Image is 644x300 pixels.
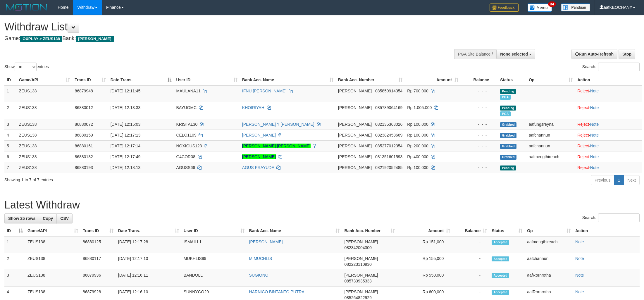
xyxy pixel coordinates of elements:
[242,122,314,127] a: [PERSON_NAME] Y [PERSON_NAME]
[397,270,452,287] td: Rp 550,000
[4,213,39,223] a: Show 25 rows
[526,151,575,162] td: aafmengthireach
[4,175,264,183] div: Showing 1 to 7 of 7 entries
[498,75,526,85] th: Status
[375,89,402,93] span: Copy 085859914354 to clipboard
[590,133,599,137] a: Note
[407,122,428,127] span: Rp 100.000
[397,253,452,270] td: Rp 155,000
[500,133,516,138] span: Grabbed
[591,175,614,185] a: Previous
[344,273,378,277] span: [PERSON_NAME]
[76,36,113,42] span: [PERSON_NAME]
[496,49,535,59] button: None selected
[571,49,617,59] a: Run Auto-Refresh
[463,143,495,149] div: - - -
[43,216,53,221] span: Copy
[176,122,197,127] span: KRISTAL30
[4,85,17,102] td: 1
[452,253,489,270] td: -
[17,130,73,140] td: ZEUS138
[4,225,25,236] th: ID: activate to sort column descending
[176,89,200,93] span: MAULANA11
[116,236,181,253] td: [DATE] 12:17:28
[181,270,247,287] td: BANDOLL
[577,105,589,110] a: Reject
[181,253,247,270] td: MUKHLIS99
[75,122,93,127] span: 86880072
[590,154,599,159] a: Note
[526,119,575,130] td: aafungsreyna
[500,122,516,127] span: Grabbed
[525,236,573,253] td: aafmengthireach
[17,75,73,85] th: Game/API: activate to sort column ascending
[80,225,116,236] th: Trans ID: activate to sort column ascending
[80,236,116,253] td: 86880125
[573,225,640,236] th: Action
[463,132,495,138] div: - - -
[344,289,378,294] span: [PERSON_NAME]
[590,89,599,93] a: Note
[17,162,73,173] td: ZEUS138
[590,144,599,148] a: Note
[56,213,73,223] a: CSV
[111,89,140,93] span: [DATE] 12:11:45
[463,121,495,127] div: - - -
[4,236,25,253] td: 1
[577,122,589,127] a: Reject
[375,105,402,110] span: Copy 085789064169 to clipboard
[111,144,140,148] span: [DATE] 12:17:14
[249,256,272,261] a: M MUCHLIS
[407,154,428,159] span: Rp 400.000
[4,75,17,85] th: ID
[111,122,140,127] span: [DATE] 12:15:03
[249,273,268,277] a: SUGIONO
[575,85,642,102] td: ·
[17,140,73,151] td: ZEUS138
[4,21,423,33] h1: Withdraw List
[375,133,402,137] span: Copy 082382458669 to clipboard
[338,105,372,110] span: [PERSON_NAME]
[492,256,509,261] span: Accepted
[176,105,197,110] span: BAYUGMC
[4,102,17,119] td: 2
[17,119,73,130] td: ZEUS138
[492,240,509,245] span: Accepted
[463,88,495,94] div: - - -
[500,111,510,116] span: Marked by aafRornrotha
[338,122,372,127] span: [PERSON_NAME]
[75,105,93,110] span: 86880012
[39,213,57,223] a: Copy
[116,225,181,236] th: Date Trans.: activate to sort column ascending
[75,154,93,159] span: 86880182
[575,130,642,140] td: ·
[80,270,116,287] td: 86879936
[575,102,642,119] td: ·
[619,49,635,59] a: Stop
[598,213,640,222] input: Search:
[4,253,25,270] td: 2
[577,133,589,137] a: Reject
[375,165,402,170] span: Copy 082192052485 to clipboard
[452,225,489,236] th: Balance: activate to sort column ascending
[344,245,371,250] span: Copy 082342004300 to clipboard
[25,270,80,287] td: ZEUS138
[590,105,599,110] a: Note
[17,102,73,119] td: ZEUS138
[111,165,140,170] span: [DATE] 12:18:13
[336,75,405,85] th: Bank Acc. Number: activate to sort column ascending
[577,144,589,148] a: Reject
[397,225,452,236] th: Amount: activate to sort column ascending
[526,140,575,151] td: aafchannun
[342,225,397,236] th: Bank Acc. Number: activate to sort column ascending
[375,144,402,148] span: Copy 085277012354 to clipboard
[577,154,589,159] a: Reject
[561,4,590,11] img: panduan.png
[75,89,93,93] span: 86879948
[75,165,93,170] span: 86880193
[500,165,516,170] span: Pending
[526,75,575,85] th: Op: activate to sort column ascending
[407,133,428,137] span: Rp 100.000
[575,140,642,151] td: ·
[176,133,196,137] span: CELO1109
